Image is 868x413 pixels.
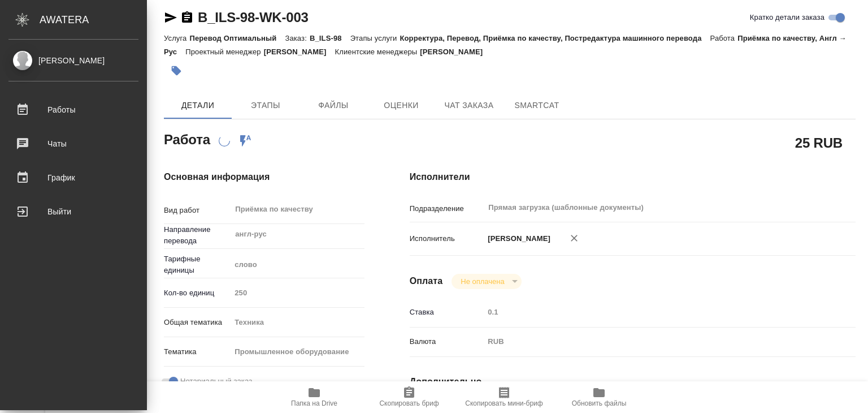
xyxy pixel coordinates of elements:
span: Чат заказа [442,98,496,113]
span: Детали [171,98,225,113]
p: Направление перевода [164,224,231,247]
p: Корректура, Перевод, Приёмка по качеству, Постредактура машинного перевода [400,34,710,42]
span: Обновить файлы [572,399,627,407]
a: B_ILS-98-WK-003 [198,10,309,25]
p: Ставка [410,307,484,318]
input: Пустое поле [484,304,818,320]
h4: Дополнительно [410,375,856,389]
span: Скопировать мини-бриф [465,399,542,407]
p: Услуга [164,34,189,42]
p: Этапы услуги [350,34,400,42]
span: Файлы [306,98,361,113]
span: Оценки [374,98,428,113]
p: Валюта [410,336,484,347]
span: SmartCat [510,98,564,113]
div: Не оплачена [452,274,521,289]
p: [PERSON_NAME] [484,233,550,244]
p: [PERSON_NAME] [264,48,335,56]
div: [PERSON_NAME] [8,54,138,67]
p: Заказ: [285,34,309,42]
p: Исполнитель [410,233,484,244]
a: Работы [3,96,144,124]
span: Скопировать бриф [379,399,439,407]
div: Техника [231,313,364,332]
h2: 25 RUB [795,133,843,152]
button: Скопировать бриф [362,381,457,413]
p: Клиентские менеджеры [335,48,420,56]
p: Вид работ [164,205,231,216]
div: слово [231,255,364,274]
button: Удалить исполнителя [562,226,587,251]
div: Чаты [8,135,138,152]
p: B_ILS-98 [310,34,350,42]
h4: Основная информация [164,170,364,184]
div: RUB [484,332,818,351]
p: Тематика [164,346,231,358]
p: Проектный менеджер [185,48,263,56]
h4: Исполнители [410,170,856,184]
input: Пустое поле [231,285,364,301]
h4: Оплата [410,274,443,288]
span: Папка на Drive [291,399,337,407]
button: Скопировать мини-бриф [457,381,552,413]
div: Выйти [8,203,138,220]
span: Этапы [238,98,293,113]
div: Промышленное оборудование [231,342,364,362]
button: Обновить файлы [552,381,646,413]
a: График [3,164,144,192]
span: Кратко детали заказа [750,12,824,23]
button: Папка на Drive [267,381,362,413]
a: Выйти [3,197,144,226]
button: Не оплачена [457,277,507,286]
span: Нотариальный заказ [180,376,252,387]
p: Кол-во единиц [164,287,231,299]
button: Скопировать ссылку для ЯМессенджера [164,11,177,24]
p: [PERSON_NAME] [420,48,491,56]
a: Чаты [3,130,144,158]
div: AWATERA [40,8,147,31]
p: Работа [710,34,738,42]
button: Добавить тэг [164,58,189,83]
div: График [8,169,138,186]
p: Перевод Оптимальный [189,34,285,42]
p: Тарифные единицы [164,253,231,276]
p: Общая тематика [164,317,231,328]
button: Скопировать ссылку [180,11,194,24]
h2: Работа [164,128,210,149]
p: Подразделение [410,203,484,214]
div: Работы [8,101,138,118]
